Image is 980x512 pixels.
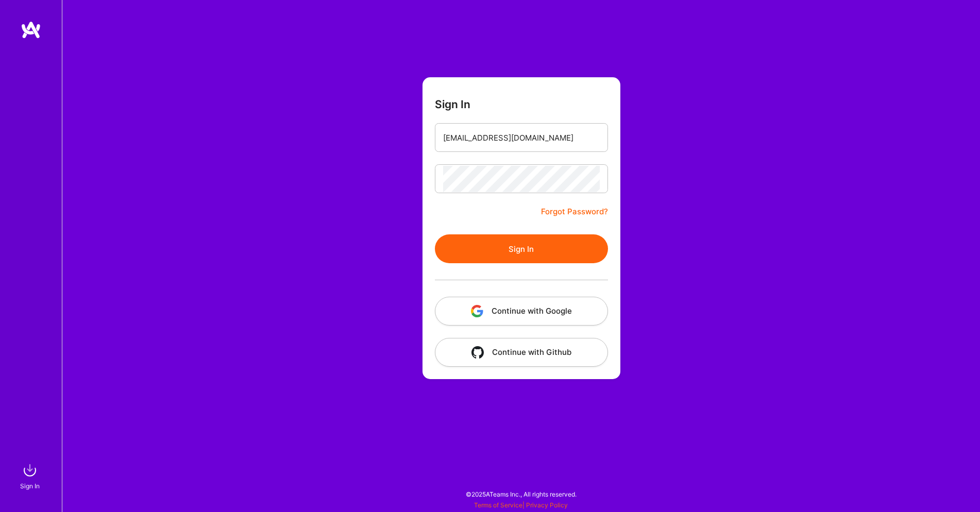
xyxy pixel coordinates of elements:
[471,346,484,359] img: icon
[435,234,608,263] button: Sign In
[541,206,608,218] a: Forgot Password?
[62,481,980,507] div: © 2025 ATeams Inc., All rights reserved.
[20,460,40,481] img: sign in
[474,501,568,509] span: |
[20,481,40,491] div: Sign In
[471,305,483,317] img: icon
[22,460,40,491] a: sign inSign In
[435,297,608,326] button: Continue with Google
[443,125,600,151] input: Email...
[526,501,568,509] a: Privacy Policy
[435,98,470,111] h3: Sign In
[474,501,522,509] a: Terms of Service
[21,21,41,39] img: logo
[435,338,608,367] button: Continue with Github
